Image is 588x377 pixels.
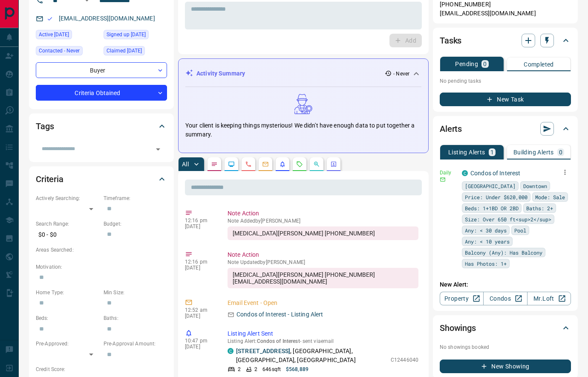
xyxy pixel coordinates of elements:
[228,218,418,224] p: Note Added by [PERSON_NAME]
[36,30,99,42] div: Sun Jan 19 2025
[440,93,571,106] button: New Task
[107,46,142,55] span: Claimed [DATE]
[465,248,542,257] span: Balcony (Any): Has Balcony
[257,338,300,344] span: Condos of Interest
[254,365,257,373] p: 2
[330,161,337,168] svg: Agent Actions
[185,344,215,350] p: [DATE]
[104,314,167,322] p: Baths:
[296,161,303,168] svg: Requests
[59,15,155,22] a: [EMAIL_ADDRESS][DOMAIN_NAME]
[228,259,418,265] p: Note Updated by [PERSON_NAME]
[393,70,409,78] p: - Never
[483,61,487,67] p: 0
[196,69,245,78] p: Activity Summary
[228,268,418,288] div: [MEDICAL_DATA][PERSON_NAME] [PHONE_NUMBER] [EMAIL_ADDRESS][DOMAIN_NAME]
[36,220,99,228] p: Search Range:
[470,170,520,177] a: Condos of Interest
[185,217,215,223] p: 12:16 pm
[465,182,516,190] span: [GEOGRAPHIC_DATA]
[104,220,167,228] p: Budget:
[107,30,146,39] span: Signed up [DATE]
[185,223,215,229] p: [DATE]
[36,172,63,186] h2: Criteria
[104,194,167,202] p: Timeframe:
[455,61,478,67] p: Pending
[462,170,468,176] div: condos.ca
[313,161,320,168] svg: Opportunities
[228,348,233,354] div: condos.ca
[185,259,215,265] p: 12:16 pm
[36,340,99,348] p: Pre-Approved:
[185,307,215,313] p: 12:52 am
[483,292,527,305] a: Condos
[559,149,562,155] p: 0
[526,204,553,212] span: Baths: 2+
[513,149,554,155] p: Building Alerts
[514,226,526,235] span: Pool
[465,237,510,246] span: Any: < 10 years
[440,177,446,183] svg: Email
[279,161,286,168] svg: Listing Alerts
[440,360,571,373] button: New Showing
[440,321,476,335] h2: Showings
[448,149,485,155] p: Listing Alerts
[286,365,308,373] p: $568,889
[440,119,571,139] div: Alerts
[104,340,167,348] p: Pre-Approval Amount:
[465,204,519,212] span: Beds: 1+1BD OR 2BD
[524,61,554,67] p: Completed
[465,193,527,201] span: Price: Under $620,000
[465,215,551,223] span: Size: Over 650 ft<sup>2</sup>
[236,310,323,319] p: Condos of Interest - Listing Alert
[440,122,462,136] h2: Alerts
[236,347,386,365] p: , [GEOGRAPHIC_DATA], [GEOGRAPHIC_DATA], [GEOGRAPHIC_DATA]
[523,182,547,190] span: Downtown
[36,263,167,271] p: Motivation:
[440,75,571,87] p: No pending tasks
[36,246,167,254] p: Areas Searched:
[440,343,571,351] p: No showings booked
[527,292,571,305] a: Mr.Loft
[391,356,418,364] p: C12446040
[236,348,290,354] a: [STREET_ADDRESS]
[465,259,507,268] span: Has Photos: 1+
[262,161,269,168] svg: Emails
[185,313,215,319] p: [DATE]
[465,226,507,235] span: Any: < 30 days
[39,30,69,39] span: Active [DATE]
[104,289,167,296] p: Min Size:
[36,365,167,373] p: Credit Score:
[440,318,571,338] div: Showings
[490,149,494,155] p: 1
[211,161,218,168] svg: Notes
[36,85,167,101] div: Criteria Obtained
[36,314,99,322] p: Beds:
[262,365,281,373] p: 646 sqft
[440,169,457,177] p: Daily
[152,143,164,155] button: Open
[47,16,53,22] svg: Email Valid
[36,169,167,189] div: Criteria
[440,292,484,305] a: Property
[228,161,235,168] svg: Lead Browsing Activity
[228,329,418,338] p: Listing Alert Sent
[228,338,418,344] p: Listing Alert : - sent via email
[535,193,565,201] span: Mode: Sale
[440,280,571,289] p: New Alert:
[228,250,418,259] p: Note Action
[36,119,54,133] h2: Tags
[36,62,167,78] div: Buyer
[36,116,167,136] div: Tags
[440,34,461,47] h2: Tasks
[228,209,418,218] p: Note Action
[36,194,99,202] p: Actively Searching:
[440,30,571,51] div: Tasks
[238,365,241,373] p: 2
[39,46,80,55] span: Contacted - Never
[185,265,215,271] p: [DATE]
[228,299,418,307] p: Email Event - Open
[185,121,421,139] p: Your client is keeping things mysterious! We didn't have enough data to put together a summary.
[245,161,252,168] svg: Calls
[185,66,421,81] div: Activity Summary- Never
